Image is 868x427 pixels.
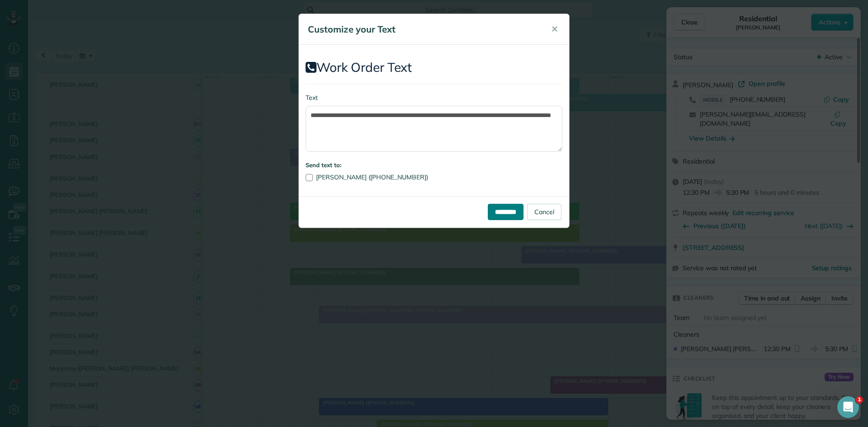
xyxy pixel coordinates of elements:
[306,61,562,75] h2: Work Order Text
[856,396,863,404] span: 1
[306,161,341,169] strong: Send text to:
[837,396,859,418] iframe: Intercom live chat
[306,93,562,102] label: Text
[308,23,538,36] h5: Customize your Text
[316,173,428,181] span: [PERSON_NAME] ([PHONE_NUMBER])
[527,204,561,220] a: Cancel
[551,24,558,34] span: ✕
